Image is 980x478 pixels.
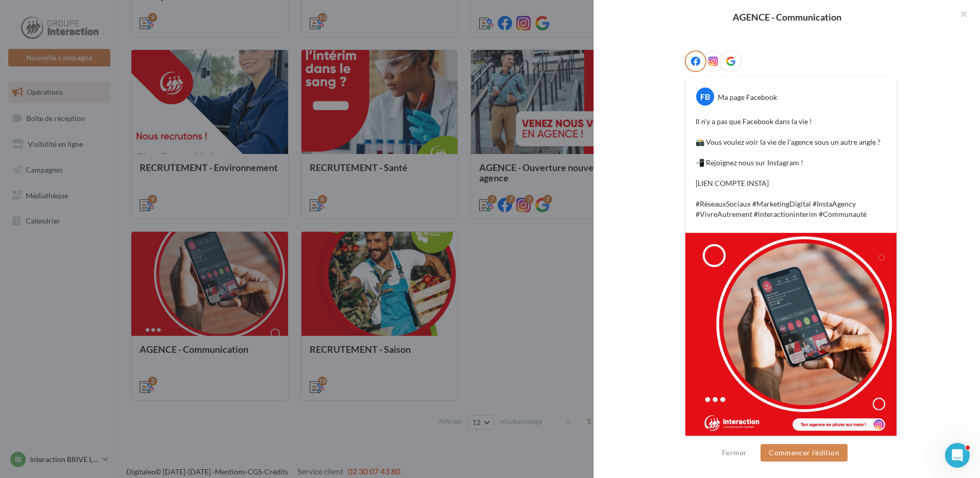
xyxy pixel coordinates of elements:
[761,444,848,462] button: Commencer l'édition
[696,88,714,106] div: FB
[718,447,751,459] button: Fermer
[610,12,964,22] div: AGENCE - Communication
[718,92,777,103] div: Ma page Facebook
[696,116,886,219] p: Il n'y a pas que Facebook dans la vie ! 📸 Vous voulez voir la vie de l'agence sous un autre angle...
[945,443,970,468] iframe: Intercom live chat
